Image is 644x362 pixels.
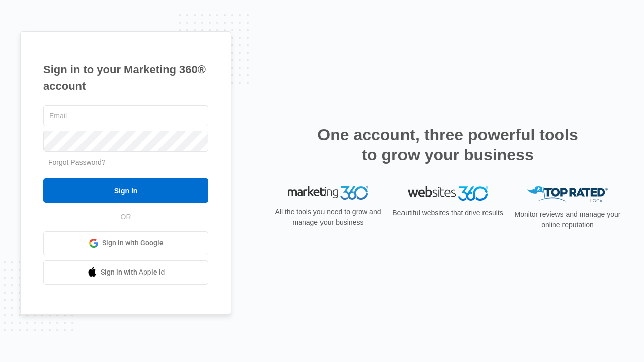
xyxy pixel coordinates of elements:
[43,105,208,126] input: Email
[391,208,504,218] p: Beautiful websites that drive results
[43,231,208,255] a: Sign in with Google
[101,267,165,278] span: Sign in with Apple Id
[114,212,138,222] span: OR
[43,178,208,203] input: Sign In
[511,209,624,230] p: Monitor reviews and manage your online reputation
[43,260,208,285] a: Sign in with Apple Id
[527,186,608,203] img: Top Rated Local
[43,61,208,95] h1: Sign in to your Marketing 360® account
[102,238,164,248] span: Sign in with Google
[48,158,106,166] a: Forgot Password?
[314,125,581,165] h2: One account, three powerful tools to grow your business
[272,207,384,228] p: All the tools you need to grow and manage your business
[288,186,368,200] img: Marketing 360
[408,186,488,201] img: Websites 360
